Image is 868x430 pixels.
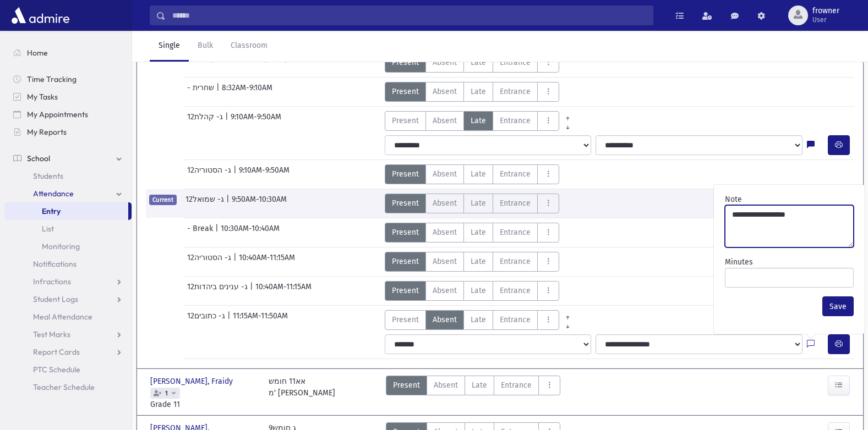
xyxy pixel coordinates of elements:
span: Late [471,115,486,126]
span: 10:40AM-11:15AM [255,281,312,301]
div: AttTypes [385,281,559,301]
span: frowner [812,7,839,15]
span: | [227,310,233,330]
span: Teacher Schedule [33,382,95,392]
span: [PERSON_NAME], Fraidy [150,376,235,387]
span: Present [392,115,419,126]
img: AdmirePro [9,4,72,26]
span: Absent [433,227,457,238]
span: Notifications [33,259,77,269]
button: Save [822,296,854,316]
span: User [812,15,839,24]
div: AttTypes [385,53,559,73]
span: Entrance [500,168,531,180]
a: School [4,150,132,167]
span: 1 [163,390,170,397]
span: | [216,82,222,102]
span: 8:22AM-8:32AM [295,53,347,73]
span: Present [393,379,420,391]
span: Time Tracking [27,74,77,84]
span: Absent [433,197,457,209]
span: Late [471,314,486,326]
span: | [215,223,221,242]
span: School [27,153,50,163]
span: Entrance [500,57,531,68]
span: | [226,194,232,213]
a: Report Cards [4,343,132,361]
span: | [225,111,231,131]
span: Entrance [501,379,532,391]
span: Late [471,285,486,296]
a: Notifications [4,255,132,273]
a: Monitoring [4,238,132,255]
a: Single [150,31,189,62]
span: 12ג- שמואל [185,194,226,213]
span: Present [392,227,419,238]
a: My Tasks [4,88,132,106]
span: My Reports [27,127,67,137]
a: Test Marks [4,326,132,343]
span: | [250,281,255,301]
a: Teacher Schedule [4,378,132,396]
span: 12ג- קהלת [187,111,225,131]
span: 12ג- כתובים [187,310,227,330]
span: Entry [42,206,61,216]
span: 10:40AM-11:15AM [239,252,295,272]
div: AttTypes [385,223,559,242]
a: All Later [559,319,576,328]
a: My Appointments [4,106,132,123]
span: Grade 11 [150,399,258,410]
span: Late [471,227,486,238]
div: AttTypes [385,310,576,330]
span: Home [27,48,48,58]
span: PTC Schedule [33,365,80,374]
span: Absent [433,168,457,180]
span: Attendance [33,189,74,199]
span: List [42,224,54,234]
span: 8:32AM-9:10AM [222,82,272,102]
span: Late [471,57,486,68]
span: 12ג- ענינים ביהדות [187,281,250,301]
span: 9:50AM-10:30AM [232,194,287,213]
span: 12ג- הסטוריה [187,164,233,184]
a: Time Tracking [4,70,132,88]
span: Absent [433,86,457,97]
span: - באור [DEMOGRAPHIC_DATA] [187,53,290,73]
span: Report Cards [33,347,80,357]
span: Test Marks [33,329,70,339]
div: AttTypes [385,164,559,184]
span: Entrance [500,314,531,326]
span: Present [392,314,419,326]
span: 9:10AM-9:50AM [231,111,281,131]
span: Monitoring [42,241,80,251]
a: Classroom [222,31,276,62]
span: 9:10AM-9:50AM [239,164,290,184]
span: Meal Attendance [33,312,92,322]
label: Minutes [725,256,753,268]
span: Late [471,168,486,180]
span: Entrance [500,285,531,296]
input: Search [166,5,653,25]
a: My Reports [4,123,132,141]
a: Infractions [4,273,132,290]
a: Entry [4,202,128,220]
div: AttTypes [385,194,559,213]
div: AttTypes [386,376,560,410]
a: All Prior [559,310,576,319]
span: My Tasks [27,92,58,102]
span: Entrance [500,197,531,209]
div: AttTypes [385,111,576,131]
a: Bulk [189,31,222,62]
span: | [233,164,239,184]
a: Home [4,44,132,62]
span: | [290,53,295,73]
span: Late [471,197,486,209]
span: Entrance [500,256,531,267]
span: Student Logs [33,294,78,304]
span: Absent [433,57,457,68]
span: Absent [433,256,457,267]
span: - שחרית [187,82,216,102]
span: Late [471,256,486,267]
span: Present [392,57,419,68]
span: Present [392,197,419,209]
